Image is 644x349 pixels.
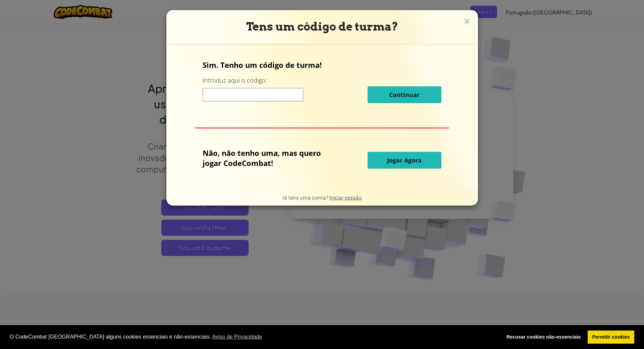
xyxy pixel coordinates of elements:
[502,331,585,344] a: deny cookies
[588,331,634,344] a: allow cookies
[389,91,420,99] span: Continuar
[387,156,422,164] span: Jogar Agora
[246,20,398,33] span: Tens um código de turma?
[211,332,263,342] a: learn more about cookies
[329,194,362,201] a: Iniciar sessão
[368,86,441,103] button: Continuar
[203,76,267,85] label: Introduz aqui o código:
[463,17,471,27] img: close icon
[203,148,334,168] p: Não, não tenho uma, mas quero jogar CodeCombat!
[203,60,441,70] p: Sim. Tenho um código de turma!
[282,194,329,201] span: Já tens uma conta?
[368,152,441,169] button: Jogar Agora
[10,332,497,342] span: O CodeCombat [GEOGRAPHIC_DATA] alguns cookies essenciais e não-essenciais.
